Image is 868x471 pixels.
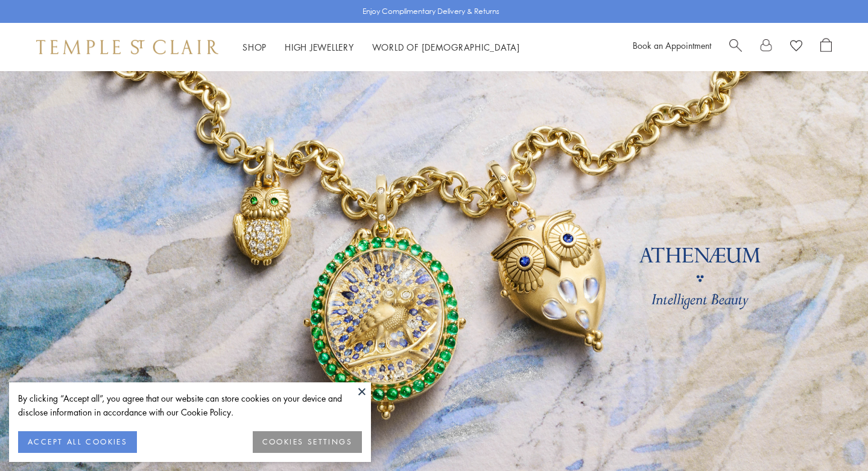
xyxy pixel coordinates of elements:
[242,41,267,53] a: ShopShop
[729,38,742,56] a: Search
[18,431,137,453] button: ACCEPT ALL COOKIES
[633,39,711,51] a: Book an Appointment
[790,38,802,56] a: View Wishlist
[18,391,362,419] div: By clicking “Accept all”, you agree that our website can store cookies on your device and disclos...
[372,41,520,53] a: World of [DEMOGRAPHIC_DATA]World of [DEMOGRAPHIC_DATA]
[363,5,499,17] p: Enjoy Complimentary Delivery & Returns
[820,38,832,56] a: Open Shopping Bag
[242,40,520,55] nav: Main navigation
[808,414,856,459] iframe: Gorgias live chat messenger
[285,41,354,53] a: High JewelleryHigh Jewellery
[253,431,362,453] button: COOKIES SETTINGS
[36,40,218,54] img: Temple St. Clair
